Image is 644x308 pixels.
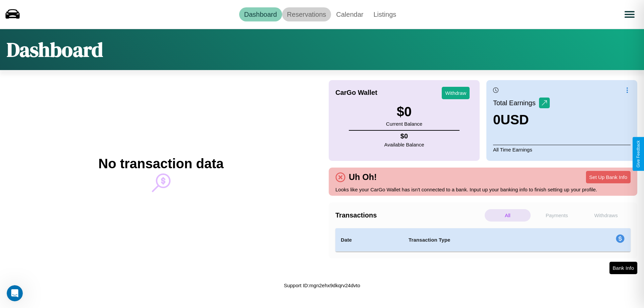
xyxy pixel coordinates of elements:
a: Calendar [331,7,368,21]
button: Open menu [620,5,639,24]
iframe: Intercom live chat [7,285,23,301]
h4: CarGo Wallet [335,89,377,97]
p: Withdraws [583,209,629,222]
a: Dashboard [239,7,282,21]
h4: Uh Oh! [345,172,380,182]
a: Reservations [282,7,331,21]
p: Total Earnings [493,97,539,109]
h3: 0 USD [493,112,550,127]
button: Bank Info [609,262,637,274]
p: Available Balance [384,140,424,149]
div: Give Feedback [636,140,641,168]
h2: No transaction data [98,156,223,171]
p: Support ID: mgn2ehx9dkqrv24dvto [284,281,360,290]
h4: Date [341,236,398,244]
p: All [485,209,531,222]
button: Set Up Bank Info [586,171,631,183]
p: Current Balance [386,119,422,128]
a: Listings [368,7,401,21]
button: Withdraw [442,87,470,99]
table: simple table [335,228,631,252]
h4: Transaction Type [409,236,561,244]
h4: $ 0 [384,132,424,140]
h3: $ 0 [386,104,422,119]
h4: Transactions [335,211,483,219]
p: Looks like your CarGo Wallet has isn't connected to a bank. Input up your banking info to finish ... [335,185,631,194]
p: All Time Earnings [493,145,631,154]
h1: Dashboard [7,36,103,63]
p: Payments [534,209,580,222]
